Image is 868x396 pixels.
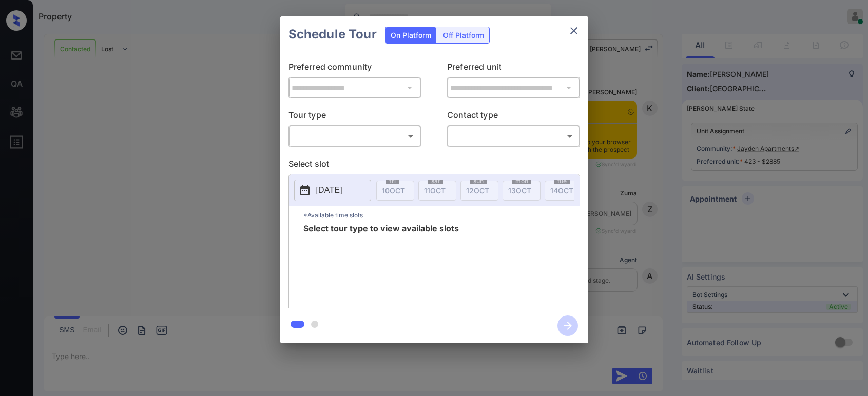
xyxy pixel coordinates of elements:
p: *Available time slots [303,206,580,224]
button: close [564,21,584,41]
p: Tour type [288,109,421,125]
span: Select tour type to view available slots [303,224,459,306]
p: Select slot [288,157,580,174]
p: Preferred community [288,61,421,77]
h2: Schedule Tour [280,16,385,52]
p: [DATE] [316,184,342,196]
p: Contact type [447,109,580,125]
div: On Platform [385,27,436,43]
div: Off Platform [438,27,489,43]
button: [DATE] [294,180,371,201]
p: Preferred unit [447,61,580,77]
